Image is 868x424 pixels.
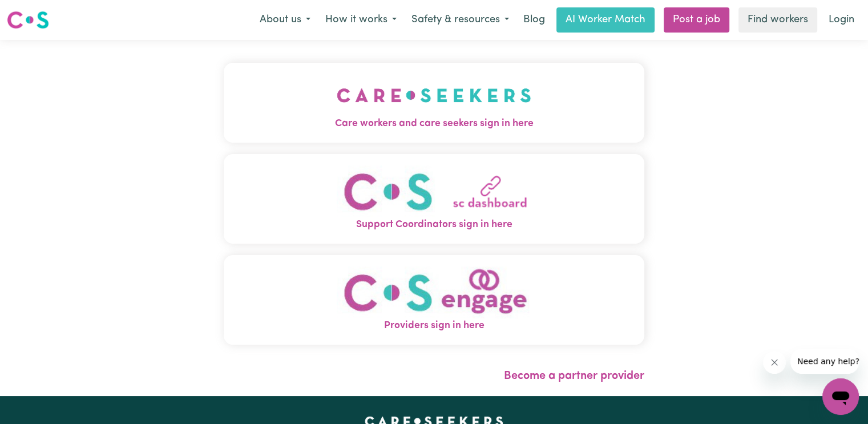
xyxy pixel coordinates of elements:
iframe: Close message [763,351,786,374]
iframe: Message from company [790,349,859,374]
iframe: Button to launch messaging window [822,378,859,415]
img: Careseekers logo [7,10,49,30]
button: Safety & resources [404,8,516,32]
button: Support Coordinators sign in here [224,154,644,244]
span: Support Coordinators sign in here [224,217,644,232]
a: Careseekers logo [7,7,49,33]
span: Care workers and care seekers sign in here [224,116,644,131]
a: Blog [516,7,552,33]
span: Providers sign in here [224,318,644,333]
button: About us [252,8,318,32]
a: Become a partner provider [504,370,644,382]
button: How it works [318,8,404,32]
a: Post a job [664,7,729,33]
span: Need any help? [7,8,69,17]
a: Login [822,7,861,33]
button: Care workers and care seekers sign in here [224,63,644,143]
button: Providers sign in here [224,255,644,345]
a: Find workers [738,7,817,33]
a: AI Worker Match [556,7,655,33]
